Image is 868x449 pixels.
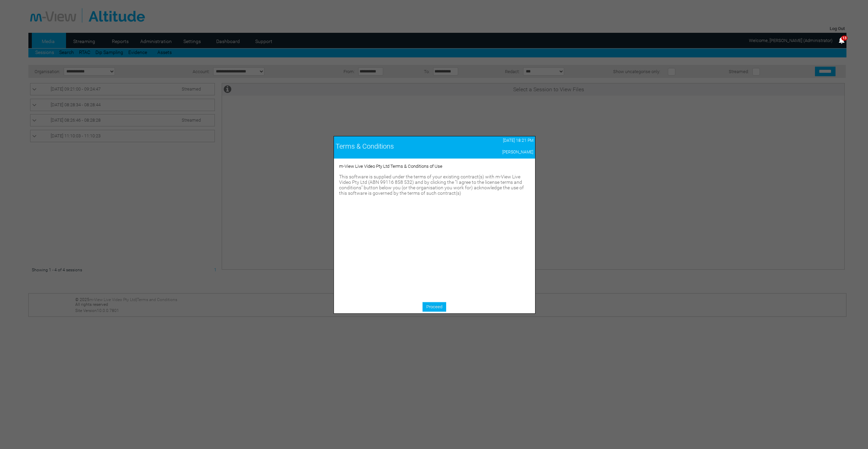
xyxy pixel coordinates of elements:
span: m-View Live Video Pty Ltd Terms & Conditions of Use [339,164,442,169]
span: This software is supplied under the terms of your existing contract(s) with m-View Live Video Pty... [339,174,524,196]
img: bell25.png [838,36,846,44]
span: 13 [841,36,847,41]
div: Terms & Conditions [336,142,461,150]
td: [PERSON_NAME] [463,148,535,156]
a: Proceed [423,302,446,312]
td: [DATE] 18:21 PM [463,136,535,145]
